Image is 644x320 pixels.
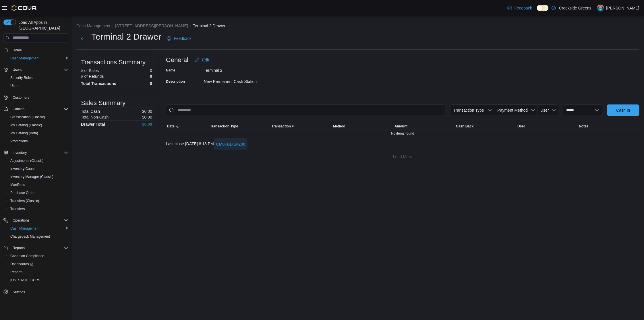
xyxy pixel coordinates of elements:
[10,123,42,127] span: My Catalog (Classic)
[8,138,68,145] span: Promotions
[165,33,194,44] a: Feedback
[456,124,474,129] span: Cash Back
[10,217,32,224] button: Operations
[10,131,38,135] span: My Catalog (Beta)
[10,106,27,113] button: Catalog
[13,107,24,111] span: Catalog
[10,149,68,156] span: Inventory
[616,107,630,113] span: Cash In
[6,165,71,173] button: Inventory Count
[6,224,71,232] button: Cash Management
[8,55,42,62] a: Cash Management
[578,123,639,130] button: Notes
[10,94,32,101] a: Customers
[272,124,294,129] span: Transaction #
[10,289,27,296] a: Settings
[10,217,68,224] span: Operations
[8,82,22,89] a: Users
[455,123,517,130] button: Cash Back
[8,197,41,204] a: Transfers (Classic)
[13,246,25,250] span: Reports
[8,173,68,180] span: Inventory Manager (Classic)
[115,24,188,28] button: [STREET_ADDRESS][PERSON_NAME]
[6,181,71,189] button: Manifests
[597,5,604,11] div: Pat McCaffrey
[6,173,71,181] button: Inventory Manager (Classic)
[10,245,27,251] button: Reports
[10,115,45,119] span: Classification (Classic)
[166,104,446,116] input: This is a search bar. As you type, the results lower in the page will automatically filter.
[76,33,88,44] button: Next
[167,124,175,129] span: Date
[10,106,68,113] span: Catalog
[8,114,47,121] a: Classification (Classic)
[332,123,393,130] button: Method
[10,47,24,54] a: Home
[8,261,68,267] span: Dashboards
[538,104,558,116] button: User
[537,5,549,11] input: Dark Mode
[8,277,68,284] span: Washington CCRS
[393,154,412,160] span: Load More
[81,100,125,106] h3: Sales Summary
[10,166,35,171] span: Inventory Count
[142,122,152,127] h4: $0.00
[8,277,42,284] a: [US_STATE] CCRS
[8,197,68,204] span: Transfers (Classic)
[453,108,484,113] span: Transaction Type
[13,150,27,155] span: Inventory
[8,165,68,172] span: Inventory Count
[202,57,209,63] span: Edit
[8,205,68,212] span: Transfers
[6,189,71,197] button: Purchase Orders
[10,288,68,295] span: Settings
[8,122,45,129] a: My Catalog (Classic)
[91,31,161,42] h1: Terminal 2 Drawer
[10,149,29,156] button: Inventory
[6,157,71,165] button: Adjustments (Classic)
[150,81,152,86] h4: 0
[8,189,68,196] span: Purchase Orders
[541,108,549,113] span: User
[193,54,211,66] button: Edit
[8,269,68,276] span: Reports
[76,24,110,28] button: Cash Management
[1,216,71,224] button: Operations
[10,139,28,143] span: Promotions
[579,124,589,129] span: Notes
[10,174,53,179] span: Inventory Manager (Classic)
[1,66,71,74] button: Users
[142,115,152,119] p: $0.00
[81,59,146,66] h3: Transactions Summary
[394,124,407,129] span: Amount
[517,123,578,130] button: User
[214,138,247,150] button: CM8FBD-14236
[10,94,68,101] span: Customers
[166,57,188,63] h3: General
[8,82,68,89] span: Users
[8,165,37,172] a: Inventory Count
[6,205,71,213] button: Transfers
[81,68,99,73] h6: # of Sales
[607,104,639,116] button: Cash In
[8,55,68,62] span: Cash Management
[515,5,532,11] span: Feedback
[1,244,71,252] button: Reports
[6,82,71,90] button: Users
[505,2,534,14] a: Feedback
[8,157,46,164] a: Adjustments (Classic)
[6,268,71,276] button: Reports
[6,252,71,260] button: Canadian Compliance
[8,269,25,276] a: Reports
[8,233,52,240] a: Chargeback Management
[10,254,44,258] span: Canadian Compliance
[13,67,22,72] span: Users
[10,56,39,61] span: Cash Management
[8,173,56,180] a: Inventory Manager (Classic)
[6,54,71,62] button: Cash Management
[150,68,152,73] p: 0
[606,5,639,11] p: [PERSON_NAME]
[166,79,185,84] label: Description
[13,290,25,294] span: Settings
[13,218,30,223] span: Operations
